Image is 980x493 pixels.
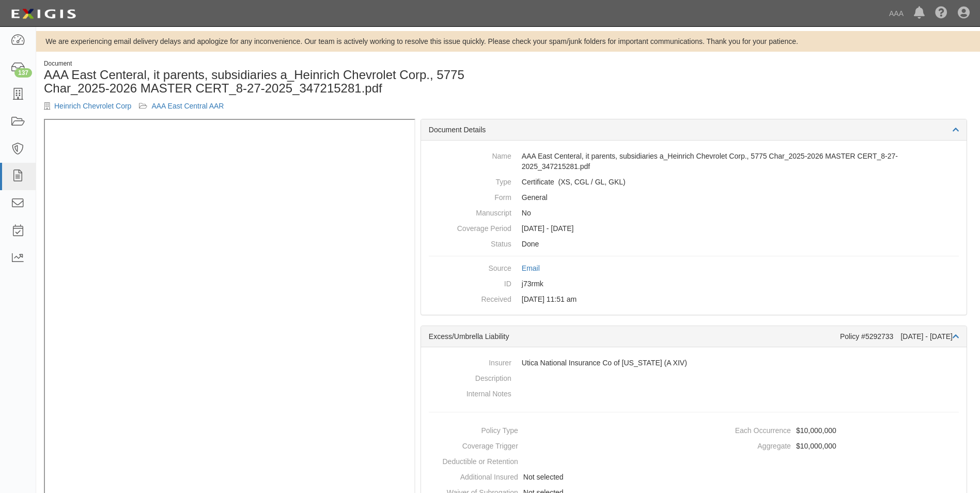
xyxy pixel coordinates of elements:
[54,102,131,110] a: Heinrich Chevrolet Corp
[840,331,959,342] div: Policy #5292733 [DATE] - [DATE]
[425,454,518,467] dt: Deductible or Retention
[429,148,511,161] dt: Name
[44,68,501,96] h1: AAA East Centeral, it parents, subsidiaries a_Heinrich Chevrolet Corp., 5775 Char_2025-2026 MASTE...
[151,102,224,110] a: AAA East Central AAR
[429,174,511,187] dt: Type
[429,276,511,289] dt: ID
[425,423,518,436] dt: Policy Type
[14,68,32,78] div: 137
[36,36,980,47] div: We are experiencing email delivery delays and apologize for any inconvenience. Our team is active...
[429,205,959,221] dd: No
[429,331,840,342] div: Excess/Umbrella Liability
[698,423,791,436] dt: Each Occurrence
[8,5,79,23] img: logo-5460c22ac91f19d4615b14bd174203de0afe785f0fc80cf4dbbc73dc1793850b.png
[429,236,511,249] dt: Status
[429,355,511,368] dt: Insurer
[429,291,959,307] dd: [DATE] 11:51 am
[425,438,518,451] dt: Coverage Trigger
[429,205,511,218] dt: Manuscript
[429,386,511,399] dt: Internal Notes
[935,7,947,20] i: Help Center - Complianz
[698,438,962,454] dd: $10,000,000
[884,3,909,24] a: AAA
[425,469,690,485] dd: Not selected
[429,190,959,205] dd: General
[522,264,540,272] a: Email
[421,119,967,141] div: Document Details
[698,423,962,438] dd: $10,000,000
[425,469,518,482] dt: Additional Insured
[44,59,501,68] div: Document
[429,174,959,190] dd: Excess/Umbrella Liability Commercial General Liability / Garage Liability Garage Keepers Liability
[429,148,959,174] dd: AAA East Centeral, it parents, subsidiaries a_Heinrich Chevrolet Corp., 5775 Char_2025-2026 MASTE...
[429,221,511,234] dt: Coverage Period
[429,260,511,273] dt: Source
[429,291,511,304] dt: Received
[429,190,511,203] dt: Form
[429,355,959,371] dd: Utica National Insurance Co of [US_STATE] (A XIV)
[429,276,959,291] dd: j73rmk
[698,438,791,451] dt: Aggregate
[429,371,511,383] dt: Description
[429,236,959,252] dd: Done
[429,221,959,236] dd: [DATE] - [DATE]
